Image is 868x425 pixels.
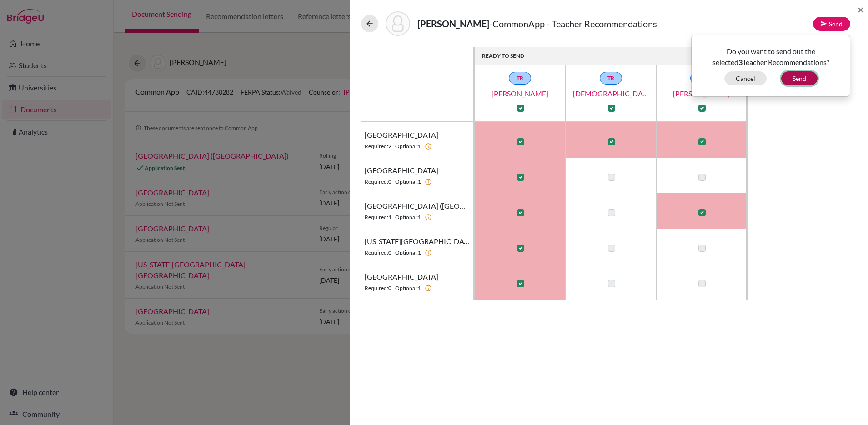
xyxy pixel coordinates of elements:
span: [GEOGRAPHIC_DATA] ([GEOGRAPHIC_DATA]) [365,200,470,211]
div: Send [691,35,850,97]
b: 1 [418,284,421,292]
span: Optional: [395,178,418,186]
span: Required: [365,142,388,150]
span: Required: [365,213,388,221]
span: Required: [365,249,388,257]
b: 1 [418,178,421,186]
button: Send [813,17,850,31]
span: Required: [365,284,388,292]
span: Optional: [395,213,418,221]
a: [PERSON_NAME] [656,88,747,99]
span: - CommonApp - Teacher Recommendations [489,18,657,29]
span: × [858,3,864,16]
a: TR [600,72,622,85]
span: [US_STATE][GEOGRAPHIC_DATA] [GEOGRAPHIC_DATA] [365,236,470,247]
a: TR [690,72,712,85]
b: 1 [418,142,421,150]
button: Close [858,4,864,15]
b: 3 [738,58,743,66]
b: 1 [388,213,391,221]
a: TR [509,72,531,85]
span: Optional: [395,249,418,257]
span: [GEOGRAPHIC_DATA] [365,130,438,140]
strong: [PERSON_NAME] [417,18,489,29]
a: [PERSON_NAME] [475,88,566,99]
p: Do you want to send out the selected Teacher Recommendations? [698,46,843,68]
a: [DEMOGRAPHIC_DATA][PERSON_NAME] [566,88,657,99]
b: 1 [418,213,421,221]
th: READY TO SEND [475,47,748,65]
b: 2 [388,142,391,150]
span: [GEOGRAPHIC_DATA] [365,165,438,176]
b: 0 [388,178,391,186]
span: Required: [365,178,388,186]
button: Send [781,71,818,85]
button: Cancel [724,71,767,85]
b: 0 [388,249,391,257]
b: 1 [418,249,421,257]
span: [GEOGRAPHIC_DATA] [365,271,438,282]
span: Optional: [395,142,418,150]
span: Optional: [395,284,418,292]
b: 0 [388,284,391,292]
